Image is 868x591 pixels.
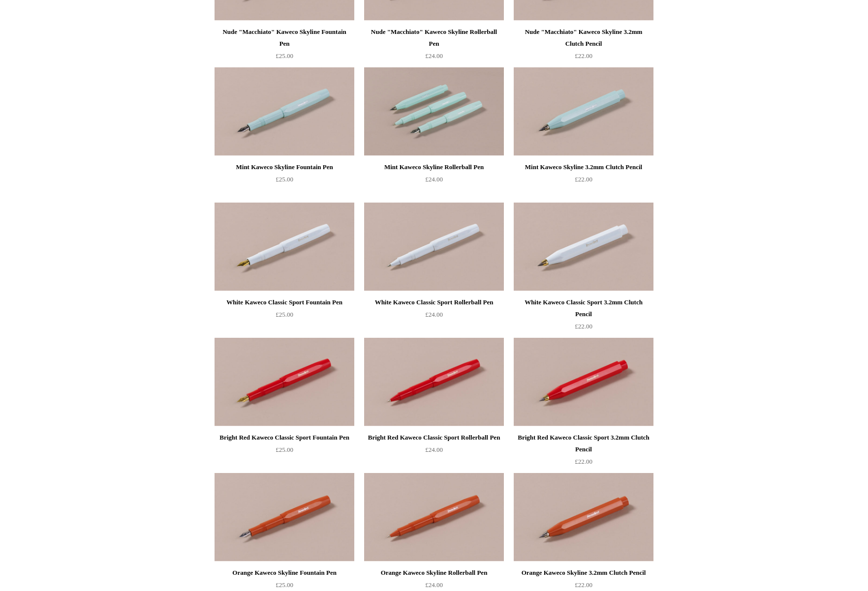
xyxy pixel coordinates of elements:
img: White Kaweco Classic Sport Rollerball Pen [364,203,504,291]
span: £22.00 [575,581,592,589]
div: Mint Kaweco Skyline 3.2mm Clutch Pencil [516,161,651,173]
span: £22.00 [575,176,592,183]
a: Bright Red Kaweco Classic Sport 3.2mm Clutch Pencil Bright Red Kaweco Classic Sport 3.2mm Clutch ... [514,338,653,426]
span: £24.00 [425,446,443,453]
div: Bright Red Kaweco Classic Sport Rollerball Pen [367,432,501,443]
img: Orange Kaweco Skyline Rollerball Pen [364,473,504,561]
div: White Kaweco Classic Sport Fountain Pen [217,296,352,308]
a: Orange Kaweco Skyline Fountain Pen Orange Kaweco Skyline Fountain Pen [215,473,354,561]
div: Orange Kaweco Skyline Fountain Pen [217,567,352,579]
div: Bright Red Kaweco Classic Sport 3.2mm Clutch Pencil [516,432,651,455]
div: Orange Kaweco Skyline 3.2mm Clutch Pencil [516,567,651,579]
span: £25.00 [276,52,293,59]
span: £25.00 [276,446,293,453]
a: White Kaweco Classic Sport 3.2mm Clutch Pencil £22.00 [514,296,653,337]
span: £24.00 [425,581,443,589]
img: Mint Kaweco Skyline 3.2mm Clutch Pencil [514,67,653,156]
a: White Kaweco Classic Sport Fountain Pen White Kaweco Classic Sport Fountain Pen [215,203,354,291]
img: Orange Kaweco Skyline 3.2mm Clutch Pencil [514,473,653,561]
span: £25.00 [276,176,293,183]
div: Nude "Macchiato" Kaweco Skyline 3.2mm Clutch Pencil [516,26,651,50]
img: Mint Kaweco Skyline Fountain Pen [215,67,354,156]
a: Orange Kaweco Skyline 3.2mm Clutch Pencil Orange Kaweco Skyline 3.2mm Clutch Pencil [514,473,653,561]
a: Bright Red Kaweco Classic Sport Fountain Pen £25.00 [215,432,354,472]
span: £22.00 [575,458,592,465]
span: £25.00 [276,581,293,589]
a: Bright Red Kaweco Classic Sport 3.2mm Clutch Pencil £22.00 [514,432,653,472]
a: Mint Kaweco Skyline Rollerball Pen Mint Kaweco Skyline Rollerball Pen [364,67,504,156]
img: Bright Red Kaweco Classic Sport 3.2mm Clutch Pencil [514,338,653,426]
span: £24.00 [425,176,443,183]
div: Mint Kaweco Skyline Fountain Pen [217,161,352,173]
a: White Kaweco Classic Sport 3.2mm Clutch Pencil White Kaweco Classic Sport 3.2mm Clutch Pencil [514,203,653,291]
a: Mint Kaweco Skyline 3.2mm Clutch Pencil £22.00 [514,161,653,202]
div: Orange Kaweco Skyline Rollerball Pen [367,567,501,579]
div: White Kaweco Classic Sport 3.2mm Clutch Pencil [516,296,651,320]
a: Nude "Macchiato" Kaweco Skyline Rollerball Pen £24.00 [364,26,504,66]
div: Nude "Macchiato" Kaweco Skyline Rollerball Pen [367,26,501,50]
img: Bright Red Kaweco Classic Sport Fountain Pen [215,338,354,426]
img: White Kaweco Classic Sport Fountain Pen [215,203,354,291]
span: £25.00 [276,311,293,318]
div: Bright Red Kaweco Classic Sport Fountain Pen [217,432,352,443]
span: £24.00 [425,311,443,318]
img: Bright Red Kaweco Classic Sport Rollerball Pen [364,338,504,426]
a: White Kaweco Classic Sport Fountain Pen £25.00 [215,296,354,337]
span: £22.00 [575,52,592,59]
a: Mint Kaweco Skyline 3.2mm Clutch Pencil Mint Kaweco Skyline 3.2mm Clutch Pencil [514,67,653,156]
a: Mint Kaweco Skyline Fountain Pen Mint Kaweco Skyline Fountain Pen [215,67,354,156]
a: Mint Kaweco Skyline Fountain Pen £25.00 [215,161,354,202]
div: Nude "Macchiato" Kaweco Skyline Fountain Pen [217,26,352,50]
a: Mint Kaweco Skyline Rollerball Pen £24.00 [364,161,504,202]
div: White Kaweco Classic Sport Rollerball Pen [367,296,501,308]
img: Mint Kaweco Skyline Rollerball Pen [364,67,504,156]
a: Orange Kaweco Skyline Rollerball Pen Orange Kaweco Skyline Rollerball Pen [364,473,504,561]
a: Bright Red Kaweco Classic Sport Fountain Pen Bright Red Kaweco Classic Sport Fountain Pen [215,338,354,426]
a: Nude "Macchiato" Kaweco Skyline Fountain Pen £25.00 [215,26,354,66]
a: White Kaweco Classic Sport Rollerball Pen White Kaweco Classic Sport Rollerball Pen [364,203,504,291]
a: Bright Red Kaweco Classic Sport Rollerball Pen £24.00 [364,432,504,472]
div: Mint Kaweco Skyline Rollerball Pen [367,161,501,173]
a: Nude "Macchiato" Kaweco Skyline 3.2mm Clutch Pencil £22.00 [514,26,653,66]
a: White Kaweco Classic Sport Rollerball Pen £24.00 [364,296,504,337]
a: Bright Red Kaweco Classic Sport Rollerball Pen Bright Red Kaweco Classic Sport Rollerball Pen [364,338,504,426]
img: White Kaweco Classic Sport 3.2mm Clutch Pencil [514,203,653,291]
span: £24.00 [425,52,443,59]
img: Orange Kaweco Skyline Fountain Pen [215,473,354,561]
span: £22.00 [575,323,592,330]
